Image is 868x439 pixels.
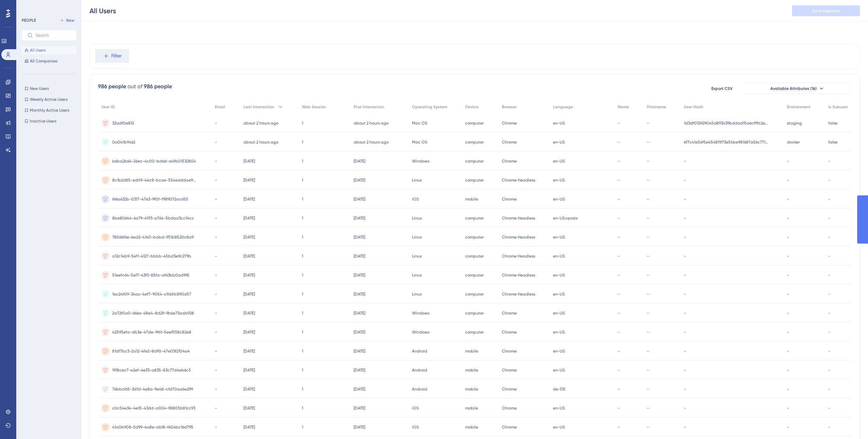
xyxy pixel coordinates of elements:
span: 6f7c41e56f5e454811f73e54be981687a56c771711929a762ce11d7a72a244f2 [684,139,769,145]
span: en-US [553,310,565,316]
span: 1ec24f09-34ac-4ef7-9054-c9d61c890d57 [112,291,191,297]
span: Firstname [647,104,666,110]
span: - [787,158,789,164]
span: en-US [553,177,565,183]
span: 1 [302,291,303,297]
span: Web Session [302,104,326,110]
span: en-US@posix [553,215,578,221]
span: mobile [465,348,478,354]
span: en-US [553,348,565,354]
span: - [828,386,830,392]
span: - [787,405,789,411]
span: Chrome Headless [502,272,535,278]
button: All Companies [22,57,77,65]
span: - [787,348,789,354]
span: - [684,367,686,373]
span: Chrome [502,367,517,373]
span: en-US [553,424,565,430]
span: - [828,253,830,259]
span: - [684,196,686,202]
span: - [618,405,620,411]
span: Chrome [502,386,517,392]
span: 8c1b2d85-ed09-44c8-bcae-5544dddae9da [112,177,197,183]
span: - [647,139,649,145]
span: en-US [553,291,565,297]
span: en-US [553,329,565,335]
span: - [787,215,789,221]
span: Linux [412,272,422,278]
span: - [215,272,217,278]
span: - [828,424,830,430]
button: Available Attributes (16) [743,83,851,94]
time: [DATE] [354,254,365,259]
time: [DATE] [354,216,365,221]
span: - [215,215,217,221]
span: User Hash [684,104,703,110]
span: - [647,329,649,335]
span: - [828,367,830,373]
span: - [618,177,620,183]
span: - [684,253,686,259]
time: about 2 hours ago [243,121,278,126]
span: - [684,386,686,392]
span: - [647,234,649,240]
span: Windows [412,329,429,335]
time: [DATE] [243,406,255,411]
span: 42595efa-db3e-47de-9f61-5eef558c82e8 [112,329,191,335]
span: - [647,196,649,202]
span: computer [465,158,484,164]
span: Device [465,104,478,110]
span: - [828,158,830,164]
span: 1 [302,348,303,354]
span: - [215,234,217,240]
span: en-US [553,196,565,202]
span: - [215,424,217,430]
span: - [647,291,649,297]
span: - [647,272,649,278]
span: computer [465,120,484,126]
span: User ID [101,104,115,110]
span: computer [465,291,484,297]
span: - [787,196,789,202]
button: Save Segment [792,5,860,16]
time: [DATE] [243,235,255,240]
span: en-US [553,272,565,278]
span: false [828,120,837,126]
button: Inactive Users [22,117,77,125]
span: mobile [465,196,478,202]
span: Chrome [502,196,517,202]
span: 78066f6e-6ed2-4140-babd-951b8520c8a9 [112,234,194,240]
button: New Users [22,84,77,93]
span: - [684,424,686,430]
span: - [215,253,217,259]
span: iOS [412,196,419,202]
span: 1 [302,120,303,126]
span: 1 [302,215,303,221]
span: - [618,272,620,278]
span: - [787,291,789,297]
span: - [618,329,620,335]
span: 76bbcf65-3d1d-4e8a-9e48-cfd70aa6e299 [112,386,193,392]
span: Mac OS [412,139,427,145]
span: - [684,348,686,354]
time: [DATE] [354,425,365,430]
span: First Interaction [354,104,384,110]
span: Operating System [412,104,447,110]
time: [DATE] [354,349,365,354]
span: en-US [553,234,565,240]
span: mobile [465,424,478,430]
span: - [684,291,686,297]
span: 1 [302,367,303,373]
span: 1 [302,139,303,145]
span: Name [618,104,629,110]
span: computer [465,310,484,316]
span: Chrome [502,424,517,430]
span: Chrome [502,405,517,411]
span: - [618,348,620,354]
div: out of [127,82,142,91]
iframe: UserGuiding AI Assistant Launcher [840,412,860,433]
span: mobile [465,386,478,392]
time: [DATE] [243,368,255,373]
span: - [684,177,686,183]
span: computer [465,177,484,183]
